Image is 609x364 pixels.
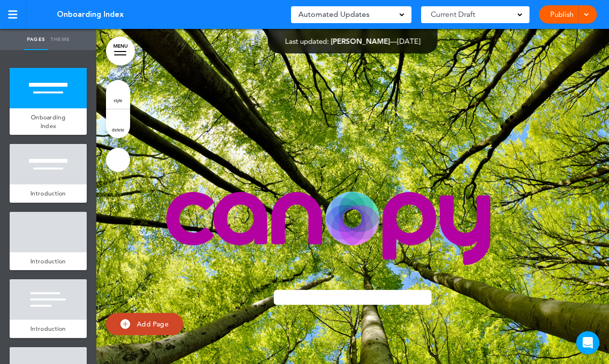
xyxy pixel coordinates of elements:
[10,252,87,271] a: Introduction
[546,5,577,24] a: Publish
[10,320,87,338] a: Introduction
[397,37,421,46] span: [DATE]
[431,8,475,21] span: Current Draft
[331,37,390,46] span: [PERSON_NAME]
[106,37,135,65] a: MENU
[285,37,329,46] span: Last updated:
[106,109,130,138] a: delete
[298,8,370,21] span: Automated Updates
[57,9,124,20] span: Onboarding Index
[10,184,87,203] a: Introduction
[48,29,72,50] a: Theme
[112,127,124,132] span: delete
[30,257,66,265] span: Introduction
[30,325,66,333] span: Introduction
[120,319,130,329] img: add.svg
[10,108,87,135] a: Onboarding Index
[106,80,130,109] a: style
[285,38,421,45] div: —
[31,113,66,130] span: Onboarding Index
[137,319,169,328] span: Add Page
[576,331,599,354] div: Open Intercom Messenger
[114,97,122,103] span: style
[24,29,48,50] a: Pages
[106,313,183,336] a: Add Page
[30,189,66,197] span: Introduction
